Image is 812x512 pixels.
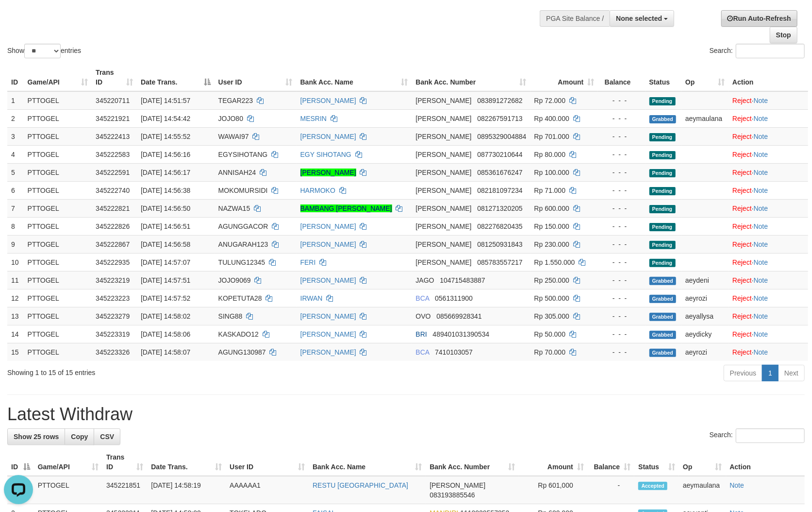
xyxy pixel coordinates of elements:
[102,448,147,476] th: Trans ID: activate to sort column ascending
[416,222,472,230] span: [PERSON_NAME]
[602,311,641,321] div: - - -
[649,169,676,177] span: Pending
[7,405,805,424] h1: Latest Withdraw
[679,476,726,504] td: aeymaulana
[416,97,472,104] span: [PERSON_NAME]
[24,235,92,253] td: PTTOGEL
[754,348,768,356] a: Note
[729,163,808,181] td: ·
[732,312,752,320] a: Reject
[681,289,729,307] td: aeyrozi
[610,10,674,27] button: None selected
[416,133,472,140] span: [PERSON_NAME]
[141,97,190,104] span: [DATE] 14:51:57
[7,163,24,181] td: 5
[71,433,88,441] span: Copy
[646,64,682,91] th: Status
[92,64,137,91] th: Trans ID: activate to sort column ascending
[7,199,24,217] td: 7
[649,97,676,105] span: Pending
[141,312,190,320] span: [DATE] 14:58:02
[602,204,641,213] div: - - -
[141,169,190,176] span: [DATE] 14:56:17
[588,448,634,476] th: Balance: activate to sort column ascending
[412,64,530,91] th: Bank Acc. Number: activate to sort column ascending
[732,97,752,104] a: Reject
[96,258,130,266] span: 345222935
[433,330,490,338] span: Copy 489401031390534 to clipboard
[300,169,356,176] a: [PERSON_NAME]
[729,307,808,325] td: ·
[681,271,729,289] td: aeydeni
[729,109,808,127] td: ·
[215,64,297,91] th: User ID: activate to sort column ascending
[218,312,243,320] span: SING88
[602,293,641,303] div: - - -
[96,276,130,284] span: 345223219
[218,294,262,302] span: KOPETUTA28
[754,276,768,284] a: Note
[616,15,662,22] span: None selected
[729,91,808,110] td: ·
[24,109,92,127] td: PTTOGEL
[416,115,472,122] span: [PERSON_NAME]
[100,433,114,441] span: CSV
[218,348,266,356] span: AGUNG130987
[24,91,92,110] td: PTTOGEL
[96,151,130,158] span: 345222583
[649,151,676,159] span: Pending
[435,294,473,302] span: Copy 0561311900 to clipboard
[754,222,768,230] a: Note
[732,294,752,302] a: Reject
[141,276,190,284] span: [DATE] 14:57:51
[300,205,392,212] a: BAMBANG [PERSON_NAME]
[416,187,472,194] span: [PERSON_NAME]
[477,258,522,266] span: Copy 085783557217 to clipboard
[729,199,808,217] td: ·
[218,222,268,230] span: AGUNGGACOR
[602,347,641,357] div: - - -
[649,313,677,321] span: Grabbed
[7,217,24,235] td: 8
[141,348,190,356] span: [DATE] 14:58:07
[24,307,92,325] td: PTTOGEL
[7,325,24,343] td: 14
[634,448,679,476] th: Status: activate to sort column ascending
[732,133,752,140] a: Reject
[300,133,356,140] a: [PERSON_NAME]
[649,187,676,195] span: Pending
[732,240,752,248] a: Reject
[729,289,808,307] td: ·
[649,205,676,213] span: Pending
[754,294,768,302] a: Note
[754,97,768,104] a: Note
[602,150,641,159] div: - - -
[729,253,808,271] td: ·
[24,163,92,181] td: PTTOGEL
[602,132,641,141] div: - - -
[430,491,475,499] span: Copy 083193885546 to clipboard
[218,97,253,104] span: TEGAR223
[534,187,566,194] span: Rp 71.000
[534,205,569,212] span: Rp 600.000
[300,258,316,266] a: FERI
[534,258,575,266] span: Rp 1.550.000
[300,97,356,104] a: [PERSON_NAME]
[519,448,588,476] th: Amount: activate to sort column ascending
[732,258,752,266] a: Reject
[226,476,309,504] td: AAAAAA1
[649,133,676,141] span: Pending
[24,253,92,271] td: PTTOGEL
[14,433,59,441] span: Show 25 rows
[218,151,268,158] span: EGYSIHOTANG
[724,365,762,381] a: Previous
[440,276,485,284] span: Copy 104715483887 to clipboard
[24,325,92,343] td: PTTOGEL
[534,276,569,284] span: Rp 250.000
[96,348,130,356] span: 345223326
[141,205,190,212] span: [DATE] 14:56:50
[24,181,92,199] td: PTTOGEL
[519,476,588,504] td: Rp 601,000
[534,97,566,104] span: Rp 72.000
[313,481,408,489] a: RESTU [GEOGRAPHIC_DATA]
